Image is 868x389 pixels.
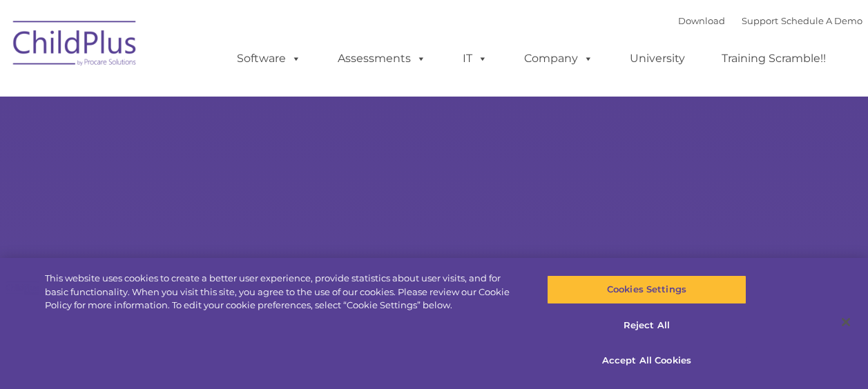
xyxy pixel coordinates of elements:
button: Cookies Settings [547,275,746,304]
a: Schedule A Demo [781,15,862,26]
a: Training Scramble!! [708,45,840,72]
button: Reject All [547,311,746,340]
a: Assessments [324,45,440,72]
button: Accept All Cookies [547,346,746,375]
a: Company [510,45,607,72]
a: Download [678,15,725,26]
div: This website uses cookies to create a better user experience, provide statistics about user visit... [45,272,521,312]
a: Support [742,15,778,26]
button: Close [831,307,861,337]
font: | [678,15,862,26]
a: University [616,45,699,72]
a: Software [223,45,315,72]
img: ChildPlus by Procare Solutions [6,11,144,80]
a: IT [449,45,501,72]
